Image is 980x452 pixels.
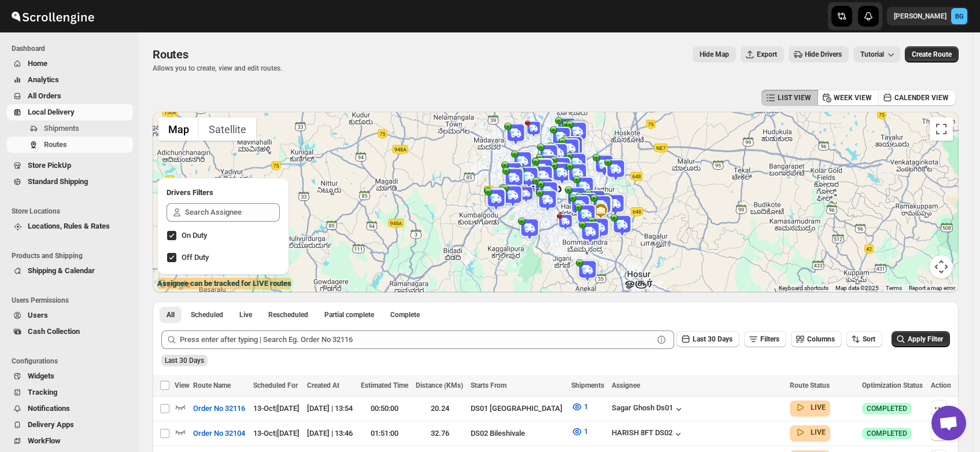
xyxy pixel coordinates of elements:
button: Tutorial [853,46,900,63]
span: Cash Collection [28,327,80,336]
img: Google [156,277,194,292]
span: Products and Shipping [12,251,133,260]
a: Terms (opens in new tab) [886,285,902,291]
button: Apply Filter [892,331,950,347]
button: Create Route [905,46,959,63]
a: Open this area in Google Maps (opens a new window) [156,277,194,292]
span: Brajesh Giri [951,8,967,24]
p: [PERSON_NAME] [894,12,946,21]
span: Partial complete [324,310,374,319]
div: 20.24 [416,403,464,414]
span: Assignee [612,381,640,389]
span: 1 [584,427,588,436]
div: Open chat [931,406,966,440]
a: Report a map error [909,285,955,291]
span: Action [931,381,951,389]
span: Routes [153,47,188,61]
span: Configurations [12,357,133,366]
button: Toggle fullscreen view [930,117,953,141]
span: Rescheduled [268,310,308,319]
span: COMPLETED [867,404,907,413]
button: All routes [160,307,182,323]
div: DS01 [GEOGRAPHIC_DATA] [471,403,564,414]
span: Routes [44,140,67,149]
span: Delivery Apps [28,420,74,429]
span: Standard Shipping [28,177,88,186]
span: Complete [390,310,420,319]
div: DS02 Bileshivale [471,428,564,439]
span: Local Delivery [28,108,75,116]
span: Optimization Status [862,381,923,389]
span: Hide Drivers [805,50,842,59]
b: LIVE [811,403,826,411]
button: Sort [846,331,882,347]
span: Users [28,311,48,319]
span: Home [28,59,47,68]
button: Notifications [7,400,133,417]
span: Apply Filter [908,335,943,343]
button: Tracking [7,384,133,400]
span: All [167,310,175,319]
button: All Orders [7,88,133,104]
input: Search Assignee [185,203,280,222]
button: WEEK VIEW [818,90,879,106]
button: Show satellite imagery [199,117,256,141]
span: Tracking [28,388,57,396]
text: BG [955,13,964,20]
span: Notifications [28,404,70,413]
button: LIVE [794,427,826,438]
span: WEEK VIEW [834,93,872,102]
button: User menu [887,7,968,25]
span: Scheduled For [253,381,298,389]
button: Map camera controls [930,255,953,278]
span: Locations, Rules & Rates [28,222,110,230]
button: Export [741,46,784,63]
span: Scheduled [191,310,223,319]
div: 32.76 [416,428,464,439]
span: Live [239,310,252,319]
button: Map action label [693,46,736,63]
button: 1 [564,422,595,441]
span: Shipments [571,381,604,389]
button: Analytics [7,72,133,88]
span: Tutorial [860,50,884,58]
button: LIVE [794,402,826,413]
span: Widgets [28,372,54,380]
span: Route Name [193,381,231,389]
button: Show street map [158,117,199,141]
span: LIST VIEW [778,93,811,102]
span: Last 30 Days [165,357,204,365]
span: Order No 32116 [193,403,245,414]
span: Starts From [471,381,506,389]
button: Keyboard shortcuts [779,284,829,292]
button: Hide Drivers [789,46,849,63]
span: Shipments [44,124,79,133]
span: Export [757,50,777,59]
div: [DATE] | 13:54 [307,403,353,414]
button: WorkFlow [7,433,133,449]
span: Store Locations [12,207,133,216]
span: Shipping & Calendar [28,266,95,275]
span: On Duty [182,231,207,240]
span: Distance (KMs) [416,381,463,389]
button: Sagar Ghosh Ds01 [612,403,685,415]
span: Filters [760,335,779,343]
span: Create Route [912,50,952,59]
span: Order No 32104 [193,428,245,439]
button: 1 [564,398,595,416]
span: Columns [807,335,835,343]
span: 13-Oct | [DATE] [253,429,299,438]
span: Hide Map [700,50,729,59]
b: LIVE [811,428,826,436]
input: Press enter after typing | Search Eg. Order No 32116 [180,330,653,349]
div: 01:51:00 [361,428,409,439]
button: Last 30 Days [676,331,739,347]
button: Order No 32104 [186,424,252,443]
span: Off Duty [182,253,209,262]
button: Widgets [7,368,133,384]
h2: Drivers Filters [167,187,280,199]
label: Assignee can be tracked for LIVE routes [157,278,291,289]
div: HARISH 8FT DS02 [612,428,684,440]
span: 1 [584,402,588,411]
span: WorkFlow [28,436,61,445]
